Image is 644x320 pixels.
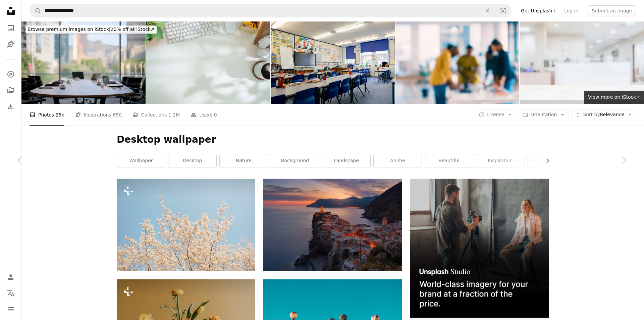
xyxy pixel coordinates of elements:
[475,109,516,120] button: License
[30,4,41,17] button: Search Unsplash
[271,154,319,168] a: background
[487,112,504,117] span: License
[168,154,216,168] a: desktop
[519,109,569,120] button: Orientation
[322,154,370,168] a: landscape
[541,154,549,168] button: scroll list to the right
[30,4,512,17] form: Find visuals sitewide
[604,128,644,192] a: Next
[528,154,576,168] a: desktop background
[560,5,582,16] a: Log in
[4,286,17,300] button: Language
[21,21,146,104] img: Chairs, table and technology in empty boardroom of corporate office for meeting with window view....
[191,104,217,126] a: Users 0
[75,104,122,126] a: Illustrations 650
[263,222,402,228] a: aerial view of village on mountain cliff during orange sunset
[263,179,402,271] img: aerial view of village on mountain cliff during orange sunset
[495,4,511,17] button: Visual search
[395,21,520,104] img: Blur, meeting and employees for discussion in office, working and job for creative career. People...
[480,4,495,17] button: Clear
[588,5,636,16] button: Submit an image
[517,5,560,16] a: Get Unsplash+
[113,111,122,119] span: 650
[146,21,270,104] img: Top view white office desk with keyboard, coffee cup, headphone and stationery.
[583,112,600,117] span: Sort by
[583,111,624,118] span: Relevance
[4,84,17,97] a: Collections
[530,112,557,117] span: Orientation
[476,154,524,168] a: inspiration
[28,27,155,32] span: 20% off at iStock ↗
[117,154,165,168] a: wallpaper
[4,38,17,51] a: Illustrations
[425,154,473,168] a: beautiful
[132,104,180,126] a: Collections 1.2M
[410,179,549,317] img: file-1715651741414-859baba4300dimage
[214,111,217,119] span: 0
[117,222,255,228] a: a tree with white flowers against a blue sky
[168,111,180,119] span: 1.2M
[4,100,17,113] a: Download History
[520,21,644,104] img: Marble table top with blur hospital clinic medical interior background
[220,154,268,168] a: nature
[271,21,395,104] img: Empty Classroom
[4,270,17,284] a: Log in / Sign up
[4,67,17,81] a: Explore
[584,91,644,104] a: View more on iStock↗
[374,154,422,168] a: anime
[117,179,255,271] img: a tree with white flowers against a blue sky
[4,303,17,316] button: Menu
[588,94,640,100] span: View more on iStock ↗
[4,21,17,35] a: Photos
[571,109,636,120] button: Sort byRelevance
[28,27,110,32] span: Browse premium images on iStock |
[21,21,161,38] a: Browse premium images on iStock|20% off at iStock↗
[117,134,549,146] h1: Desktop wallpaper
